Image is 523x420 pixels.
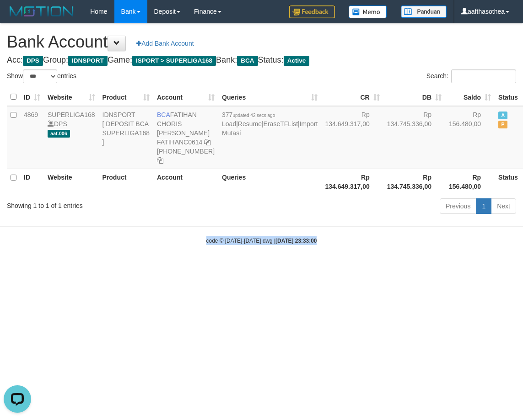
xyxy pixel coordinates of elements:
[321,106,383,169] td: Rp 134.649.317,00
[7,69,76,83] label: Show entries
[440,198,476,214] a: Previous
[451,69,516,83] input: Search:
[237,56,258,66] span: BCA
[204,138,210,146] a: Copy FATIHANC0614 to clipboard
[7,33,516,51] h1: Bank Account
[44,106,99,169] td: DPS
[498,121,507,128] span: Paused
[218,169,321,195] th: Queries
[491,198,516,214] a: Next
[68,56,108,66] span: IDNSPORT
[153,88,218,106] th: Account: activate to sort column ascending
[222,120,236,128] a: Load
[7,197,211,210] div: Showing 1 to 1 of 1 entries
[495,169,522,195] th: Status
[426,69,516,83] label: Search:
[222,111,275,118] span: 377
[498,112,507,119] span: Active
[321,169,383,195] th: Rp 134.649.317,00
[264,120,298,128] a: EraseTFList
[289,5,335,18] img: Feedback.jpg
[99,169,154,195] th: Product
[23,56,43,66] span: DPS
[321,88,383,106] th: CR: activate to sort column ascending
[222,120,318,137] a: Import Mutasi
[383,88,445,106] th: DB: activate to sort column ascending
[284,56,310,66] span: Active
[383,169,445,195] th: Rp 134.745.336,00
[445,106,495,169] td: Rp 156.480,00
[476,198,491,214] a: 1
[401,5,447,18] img: panduan.png
[349,5,387,18] img: Button%20Memo.svg
[157,157,163,164] a: Copy 4062281727 to clipboard
[445,88,495,106] th: Saldo: activate to sort column ascending
[130,36,199,51] a: Add Bank Account
[206,238,317,244] small: code © [DATE]-[DATE] dwg |
[153,169,218,195] th: Account
[48,130,70,138] span: aaf-006
[99,88,154,106] th: Product: activate to sort column ascending
[99,106,154,169] td: IDNSPORT [ DEPOSIT BCA SUPERLIGA168 ]
[132,56,216,66] span: ISPORT > SUPERLIGA168
[275,238,317,244] strong: [DATE] 23:33:00
[218,88,321,106] th: Queries: activate to sort column ascending
[48,111,95,118] a: SUPERLIGA168
[20,106,44,169] td: 4869
[157,111,170,118] span: BCA
[495,88,522,106] th: Status
[7,56,516,65] h4: Acc: Group: Game: Bank: Status:
[20,88,44,106] th: ID: activate to sort column ascending
[20,169,44,195] th: ID
[153,106,218,169] td: FATIHAN CHORIS [PERSON_NAME] [PHONE_NUMBER]
[157,138,202,146] a: FATIHANC0614
[238,120,262,128] a: Resume
[445,169,495,195] th: Rp 156.480,00
[44,88,99,106] th: Website: activate to sort column ascending
[4,4,31,31] button: Open LiveChat chat widget
[23,69,57,83] select: Showentries
[232,113,275,118] span: updated 42 secs ago
[7,5,76,18] img: MOTION_logo.png
[222,111,318,137] span: | | |
[44,169,99,195] th: Website
[383,106,445,169] td: Rp 134.745.336,00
